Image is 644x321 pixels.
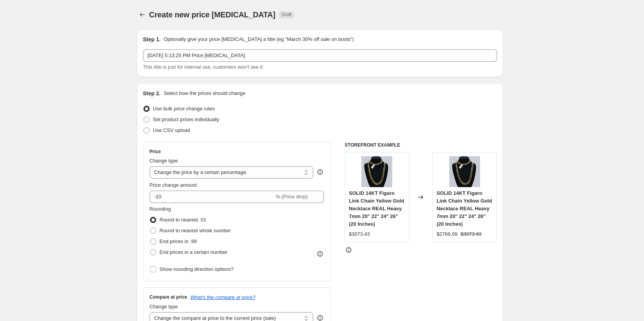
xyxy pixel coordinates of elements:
span: Use CSV upload [153,127,190,133]
h3: Compare at price [150,294,187,300]
span: Use bulk price change rules [153,106,215,112]
span: Round to nearest .01 [160,217,206,223]
span: Change type [150,158,178,164]
input: 30% off holiday sale [143,49,497,62]
img: 57_80x.jpg [361,156,392,187]
div: $3073.43 [349,230,370,238]
span: Rounding [150,206,171,212]
div: help [316,168,324,176]
input: -15 [150,191,274,203]
div: $2766.09 [437,230,457,238]
strike: $3073.43 [460,230,481,238]
h6: STOREFRONT EXAMPLE [345,142,497,148]
span: Round to nearest whole number [160,228,231,233]
span: Price change amount [150,182,197,188]
span: Draft [282,12,292,18]
button: Price change jobs [137,9,148,20]
span: SOLID 14KT Figaro Link Chain Yellow Gold Necklace REAL Heavy 7mm 20" 22" 24" 26" (20 Inches) [349,190,405,227]
p: Optionally give your price [MEDICAL_DATA] a title (eg "March 30% off sale on boots") [164,35,354,43]
span: Create new price [MEDICAL_DATA] [149,10,276,19]
h2: Step 1. [143,35,161,43]
span: End prices in .99 [160,238,197,244]
span: This title is just for internal use, customers won't see it [143,64,263,70]
h3: Price [150,149,161,155]
span: % (Price drop) [276,194,308,199]
span: Change type [150,304,178,309]
span: End prices in a certain number [160,249,228,255]
span: Set product prices individually [153,117,219,122]
h2: Step 2. [143,90,161,97]
img: 57_80x.jpg [449,156,480,187]
span: Show rounding direction options? [160,266,234,272]
span: SOLID 14KT Figaro Link Chain Yellow Gold Necklace REAL Heavy 7mm 20" 22" 24" 26" (20 Inches) [437,190,492,227]
button: What's the compare at price? [191,294,256,300]
p: Select how the prices should change [164,90,245,97]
